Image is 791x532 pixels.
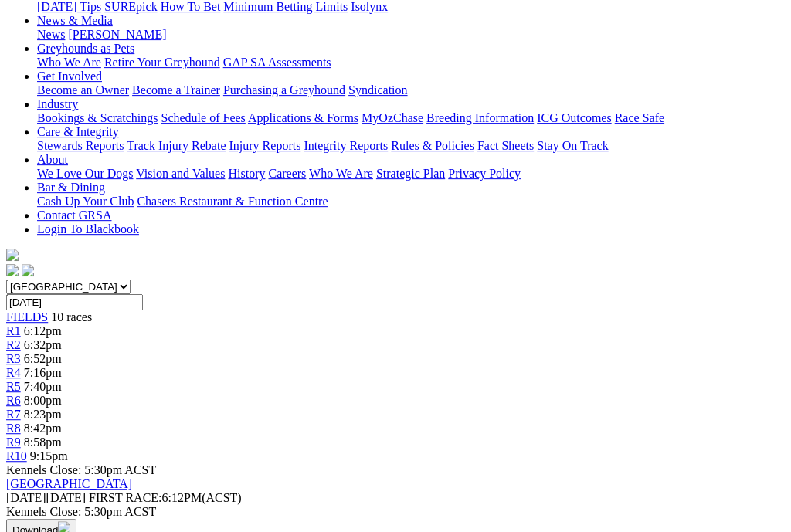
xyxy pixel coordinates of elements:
[24,435,62,449] span: 8:58pm
[37,56,101,69] a: Who We Are
[228,167,265,180] a: History
[37,167,785,181] div: About
[24,408,62,421] span: 8:23pm
[37,208,111,222] a: Contact GRSA
[51,310,92,324] span: 10 races
[348,83,407,97] a: Syndication
[37,125,119,138] a: Care & Integrity
[37,139,785,153] div: Care & Integrity
[37,56,785,69] div: Greyhounds as Pets
[24,324,62,337] span: 6:12pm
[6,324,21,337] a: R1
[37,222,139,236] a: Login To Blackbook
[309,167,373,180] a: Who We Are
[24,366,62,379] span: 7:16pm
[6,338,21,351] a: R2
[136,167,225,180] a: Vision and Values
[304,139,388,152] a: Integrity Reports
[537,111,611,124] a: ICG Outcomes
[37,83,129,97] a: Become an Owner
[6,449,27,463] a: R10
[6,422,21,435] a: R8
[127,139,226,152] a: Track Injury Rebate
[6,366,21,379] a: R4
[37,195,134,208] a: Cash Up Your Club
[37,139,124,152] a: Stewards Reports
[161,111,245,124] a: Schedule of Fees
[37,42,134,55] a: Greyhounds as Pets
[6,408,21,421] a: R7
[248,111,358,124] a: Applications & Forms
[24,352,62,365] span: 6:52pm
[37,111,785,125] div: Industry
[37,181,105,194] a: Bar & Dining
[30,449,68,463] span: 9:15pm
[614,111,664,124] a: Race Safe
[37,28,65,41] a: News
[391,139,474,152] a: Rules & Policies
[6,491,46,504] span: [DATE]
[6,505,785,519] div: Kennels Close: 5:30pm ACST
[137,195,328,208] a: Chasers Restaurant & Function Centre
[68,28,166,41] a: [PERSON_NAME]
[6,394,21,407] a: R6
[104,56,220,69] a: Retire Your Greyhound
[376,167,445,180] a: Strategic Plan
[477,139,534,152] a: Fact Sheets
[6,249,19,261] img: logo-grsa-white.png
[22,264,34,276] img: twitter.svg
[6,435,21,449] a: R9
[37,28,785,42] div: News & Media
[6,463,156,476] span: Kennels Close: 5:30pm ACST
[37,153,68,166] a: About
[268,167,306,180] a: Careers
[223,83,345,97] a: Purchasing a Greyhound
[37,111,158,124] a: Bookings & Scratchings
[37,69,102,83] a: Get Involved
[24,422,62,435] span: 8:42pm
[89,491,161,504] span: FIRST RACE:
[6,380,21,393] a: R5
[24,338,62,351] span: 6:32pm
[229,139,300,152] a: Injury Reports
[6,264,19,276] img: facebook.svg
[37,83,785,97] div: Get Involved
[6,294,143,310] input: Select date
[37,167,133,180] a: We Love Our Dogs
[537,139,608,152] a: Stay On Track
[37,14,113,27] a: News & Media
[24,380,62,393] span: 7:40pm
[362,111,423,124] a: MyOzChase
[448,167,521,180] a: Privacy Policy
[37,97,78,110] a: Industry
[89,491,242,504] span: 6:12PM(ACST)
[24,394,62,407] span: 8:00pm
[6,352,21,365] a: R3
[132,83,220,97] a: Become a Trainer
[223,56,331,69] a: GAP SA Assessments
[6,310,48,324] a: FIELDS
[37,195,785,208] div: Bar & Dining
[6,477,132,490] a: [GEOGRAPHIC_DATA]
[6,491,86,504] span: [DATE]
[426,111,534,124] a: Breeding Information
